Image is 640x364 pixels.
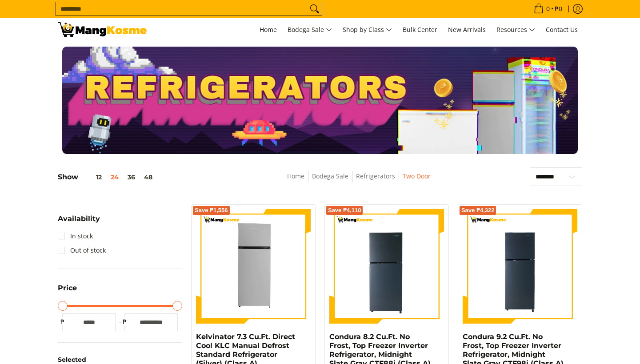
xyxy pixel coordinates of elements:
span: Save ₱4,110 [328,208,361,213]
nav: Main Menu [156,18,582,42]
button: 24 [106,174,123,181]
span: Contact Us [546,25,578,34]
a: Resources [492,18,540,42]
span: 0 [545,6,551,12]
h5: Show [58,173,157,182]
a: New Arrivals [444,18,490,42]
img: Condura 9.2 Cu.Ft. No Frost, Top Freezer Inverter Refrigerator, Midnight Slate Gray CTF98i (Class A) [463,209,577,324]
span: ₱0 [553,6,564,12]
span: Price [58,285,77,292]
a: Shop by Class [338,18,396,42]
button: 48 [140,174,157,181]
button: 36 [123,174,140,181]
span: Availability [58,215,100,222]
img: Kelvinator 7.3 Cu.Ft. Direct Cool KLC Manual Defrost Standard Refrigerator (Silver) (Class A) [196,209,311,324]
a: Bodega Sale [312,172,348,180]
a: Home [255,18,281,42]
button: 12 [78,174,106,181]
span: • [531,4,565,14]
span: ₱ [58,317,67,326]
span: ₱ [120,317,129,326]
img: Bodega Sale Refrigerator l Mang Kosme: Home Appliances Warehouse Sale Two Door [58,22,147,37]
span: Bulk Center [403,25,437,34]
span: Save ₱1,556 [195,208,228,213]
a: Out of stock [58,243,106,257]
img: Condura 8.2 Cu.Ft. No Frost, Top Freezer Inverter Refrigerator, Midnight Slate Gray CTF88i (Class A) [329,209,444,324]
span: Save ₱4,322 [461,208,495,213]
span: Bodega Sale [288,24,332,36]
a: Contact Us [541,18,582,42]
span: Two Door [403,171,431,182]
summary: Open [58,285,77,298]
a: In stock [58,229,93,243]
span: Resources [496,24,535,36]
span: New Arrivals [448,25,486,34]
a: Refrigerators [356,172,395,180]
summary: Open [58,215,100,229]
h6: Selected [58,356,182,364]
a: Home [287,172,304,180]
span: Home [260,25,277,34]
a: Bulk Center [398,18,442,42]
span: Shop by Class [343,24,392,36]
a: Bodega Sale [283,18,336,42]
button: Search [308,2,322,16]
nav: Breadcrumbs [224,171,494,191]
